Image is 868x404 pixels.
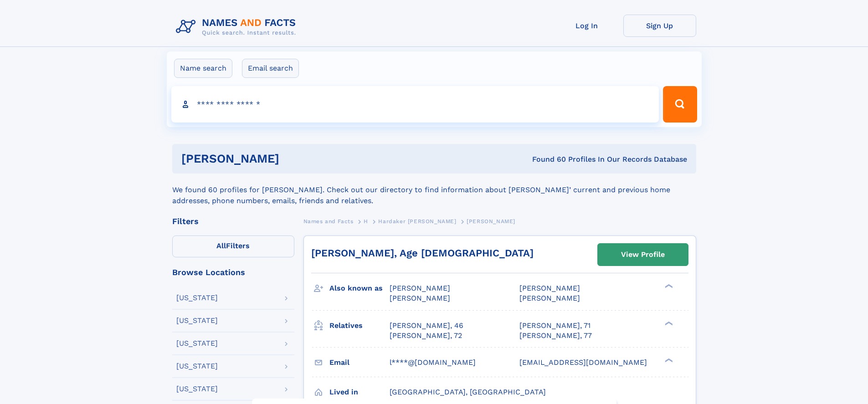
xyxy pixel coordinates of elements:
h1: [PERSON_NAME] [181,153,406,164]
span: [PERSON_NAME] [390,284,450,292]
a: [PERSON_NAME], 72 [390,331,462,341]
span: H [364,218,368,225]
span: [PERSON_NAME] [390,294,450,302]
button: Search Button [663,86,697,123]
a: [PERSON_NAME], 77 [519,331,592,341]
a: Sign Up [623,15,696,37]
a: [PERSON_NAME], 71 [519,321,591,331]
h3: Also known as [329,281,390,296]
a: [PERSON_NAME], 46 [390,321,463,331]
span: All [216,241,226,250]
div: Filters [172,217,294,225]
span: Hardaker [PERSON_NAME] [378,218,456,225]
img: Logo Names and Facts [172,15,303,39]
div: [US_STATE] [176,340,218,347]
div: [US_STATE] [176,363,218,370]
span: [PERSON_NAME] [519,294,580,302]
span: [EMAIL_ADDRESS][DOMAIN_NAME] [519,358,647,367]
h3: Lived in [329,384,390,400]
div: Browse Locations [172,268,294,276]
div: [US_STATE] [176,385,218,393]
h3: Email [329,355,390,370]
a: [PERSON_NAME], Age [DEMOGRAPHIC_DATA] [311,247,534,259]
a: Hardaker [PERSON_NAME] [378,215,456,227]
div: We found 60 profiles for [PERSON_NAME]. Check out our directory to find information about [PERSON... [172,174,696,206]
label: Name search [174,59,232,78]
input: search input [171,86,659,123]
div: ❯ [663,357,673,363]
div: View Profile [621,244,665,265]
div: [US_STATE] [176,317,218,324]
label: Email search [242,59,299,78]
label: Filters [172,235,294,257]
a: H [364,215,368,227]
div: ❯ [663,283,673,289]
div: ❯ [663,320,673,326]
div: [US_STATE] [176,294,218,302]
a: View Profile [598,244,688,266]
span: [PERSON_NAME] [519,284,580,292]
span: [PERSON_NAME] [467,218,515,225]
h3: Relatives [329,318,390,333]
a: Log In [550,15,623,37]
a: Names and Facts [303,215,354,227]
span: [GEOGRAPHIC_DATA], [GEOGRAPHIC_DATA] [390,388,546,396]
div: Found 60 Profiles In Our Records Database [406,154,687,164]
